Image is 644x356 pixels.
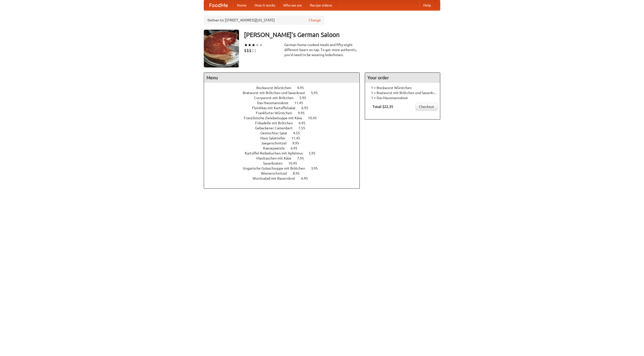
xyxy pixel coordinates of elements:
span: Bratwurst mit Brötchen und Sauerkraut [243,91,310,95]
span: 4.95 [297,86,309,90]
span: 8.95 [293,171,305,175]
div: Deliver to: [STREET_ADDRESS][US_STATE] [204,16,325,25]
span: 10.45 [308,116,322,120]
span: Frankfurter Würstchen [256,111,297,115]
li: ★ [248,42,252,48]
a: Frikadelle mit Brötchen 6.95 [255,121,315,125]
a: Wurstsalad mit Bauernbrot 6.95 [253,176,317,180]
span: 6.95 [299,121,310,125]
span: 9.95 [292,141,304,145]
li: $ [247,48,249,53]
a: FoodMe [204,0,233,10]
a: Haus Salatteller 11.45 [260,136,309,140]
span: 11.45 [294,101,308,105]
a: Sauerbraten 10.45 [263,161,306,165]
div: German home-cooked meals and fifty-eight different beers on tap. To get more authentic, you'd nee... [284,42,360,57]
span: 3.95 [311,166,323,170]
a: Help [419,0,435,10]
span: Gemischter Salat [260,131,292,135]
a: Wienerschnitzel 8.95 [261,171,309,175]
a: Recipe videos [306,0,336,10]
li: $ [249,48,252,53]
a: Fleishkas mit Kartoffelsalat 6.95 [252,106,317,110]
li: $ [244,48,247,53]
span: 6.95 [301,106,313,110]
a: Gebackener Camenbert 7.55 [255,126,314,130]
a: Das Hausmannskost 11.45 [257,101,312,105]
span: Sauerbraten [263,161,288,165]
span: 5.95 [311,91,323,95]
li: $ [254,48,257,53]
span: Ungarische Gulaschsuppe mit Brötchen [243,166,310,170]
li: $ [252,48,254,53]
a: Französische Zwiebelsuppe mit Käse 10.45 [244,116,326,120]
span: Jaegerschnitzel [261,141,292,145]
a: Kaesepaetzle 6.95 [263,146,307,150]
a: How it works [251,0,279,10]
span: Gebackener Camenbert [255,126,298,130]
span: Das Hausmannskost [257,101,294,105]
a: Bratwurst mit Brötchen und Sauerkraut 5.95 [243,91,327,95]
h4: Menu [204,73,359,83]
a: Ungarische Gulaschsuppe mit Brötchen 3.95 [243,166,327,170]
span: 11.45 [291,136,305,140]
span: 7.95 [297,156,309,160]
span: Frikadelle mit Brötchen [255,121,298,125]
li: ★ [252,42,255,48]
span: Wurstsalad mit Bauernbrot [253,176,300,180]
span: Bockwurst Würstchen [256,86,296,90]
span: Maultaschen mit Käse [256,156,296,160]
span: 9.95 [298,111,310,115]
a: Currywurst mit Brötchen 5.95 [254,96,315,100]
li: 1 × Das Hausmannskost [368,95,437,100]
a: Home [233,0,251,10]
span: Haus Salatteller [260,136,291,140]
a: Frankfurter Würstchen 9.95 [256,111,314,115]
img: angular.jpg [204,30,239,67]
span: 6.95 [291,146,302,150]
span: 6.95 [301,176,313,180]
a: Maultaschen mit Käse 7.95 [256,156,313,160]
span: 4.55 [293,131,305,135]
li: ★ [255,42,259,48]
li: ★ [244,42,248,48]
li: ★ [259,42,263,48]
a: Gemischter Salat 4.55 [260,131,309,135]
span: Fleishkas mit Kartoffelsalat [252,106,301,110]
a: Jaegerschnitzel 9.95 [261,141,308,145]
span: Currywurst mit Brötchen [254,96,299,100]
span: 7.55 [298,126,310,130]
li: 1 × Bockwurst Würstchen [368,85,437,90]
a: Bockwurst Würstchen 4.95 [256,86,313,90]
span: 5.95 [299,96,311,100]
span: Französische Zwiebelsuppe mit Käse [244,116,307,120]
span: Wienerschnitzel [261,171,292,175]
a: Who we are [279,0,306,10]
h4: Your order [365,73,440,83]
span: 5.95 [309,151,320,155]
li: 1 × Bratwurst mit Brötchen und Sauerkraut [368,90,437,95]
a: Kartoffel Reibekuchen mit Apfelmus 5.95 [245,151,325,155]
span: 10.45 [288,161,302,165]
b: Total: $22.35 [373,105,393,109]
a: Checkout [416,103,437,110]
h3: [PERSON_NAME]'s German Saloon [244,30,440,40]
span: Kaesepaetzle [263,146,290,150]
span: Kartoffel Reibekuchen mit Apfelmus [245,151,308,155]
a: Change [309,18,321,23]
